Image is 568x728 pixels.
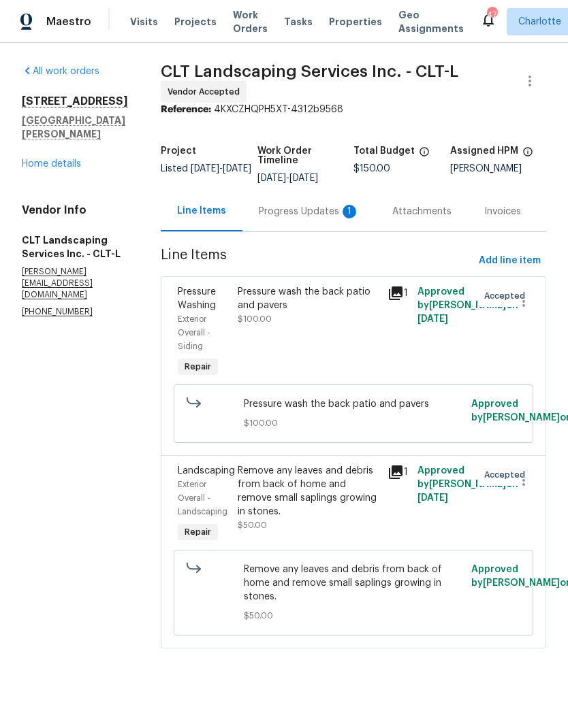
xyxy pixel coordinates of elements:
[289,173,318,183] span: [DATE]
[161,164,251,173] span: Listed
[244,416,464,430] span: $100.00
[161,63,458,80] span: CLT Landscaping Services Inc. - CLT-L
[353,146,415,156] h5: Total Budget
[178,466,235,476] span: Landscaping
[244,563,464,603] span: Remove any leaves and debris from back of home and remove small saplings growing in stones.
[179,360,217,374] span: Repair
[174,15,217,29] span: Projects
[257,146,354,165] h5: Work Order Timeline
[233,8,268,35] span: Work Orders
[388,464,409,480] div: 1
[484,468,531,482] span: Accepted
[177,204,226,218] div: Line Items
[417,287,518,324] span: Approved by [PERSON_NAME] on
[244,609,464,623] span: $50.00
[244,397,464,411] span: Pressure wash the back patio and pavers
[130,15,158,29] span: Visits
[417,493,448,503] span: [DATE]
[178,287,216,310] span: Pressure Washing
[392,205,452,218] div: Attachments
[161,248,473,274] span: Line Items
[473,248,546,274] button: Add line item
[191,164,251,173] span: -
[522,146,533,164] span: The hpm assigned to this work order.
[178,480,227,516] span: Exterior Overall - Landscaping
[238,315,272,323] span: $100.00
[329,15,382,29] span: Properties
[518,15,561,29] span: Charlotte
[257,173,286,183] span: [DATE]
[343,205,356,218] div: 1
[259,205,360,218] div: Progress Updates
[238,521,267,529] span: $50.00
[479,252,541,269] span: Add line item
[257,173,318,183] span: -
[22,159,81,169] a: Home details
[484,205,521,218] div: Invoices
[22,233,128,261] h5: CLT Landscaping Services Inc. - CLT-L
[353,164,390,173] span: $150.00
[46,15,91,29] span: Maestro
[284,17,313,27] span: Tasks
[191,164,219,173] span: [DATE]
[238,285,379,312] div: Pressure wash the back patio and pavers
[22,203,128,217] h4: Vendor Info
[22,67,99,76] a: All work orders
[487,8,496,22] div: 47
[179,525,217,539] span: Repair
[388,285,409,301] div: 1
[168,85,245,99] span: Vendor Accepted
[178,315,210,350] span: Exterior Overall - Siding
[450,146,518,156] h5: Assigned HPM
[417,466,518,503] span: Approved by [PERSON_NAME] on
[161,103,546,116] div: 4KXCZHQPH5XT-4312b9568
[161,146,196,156] h5: Project
[161,105,211,114] b: Reference:
[223,164,251,173] span: [DATE]
[398,8,464,35] span: Geo Assignments
[450,164,547,173] div: [PERSON_NAME]
[238,464,379,518] div: Remove any leaves and debris from back of home and remove small saplings growing in stones.
[484,289,531,303] span: Accepted
[419,146,430,164] span: The total cost of line items that have been proposed by Opendoor. This sum includes line items th...
[417,314,448,324] span: [DATE]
